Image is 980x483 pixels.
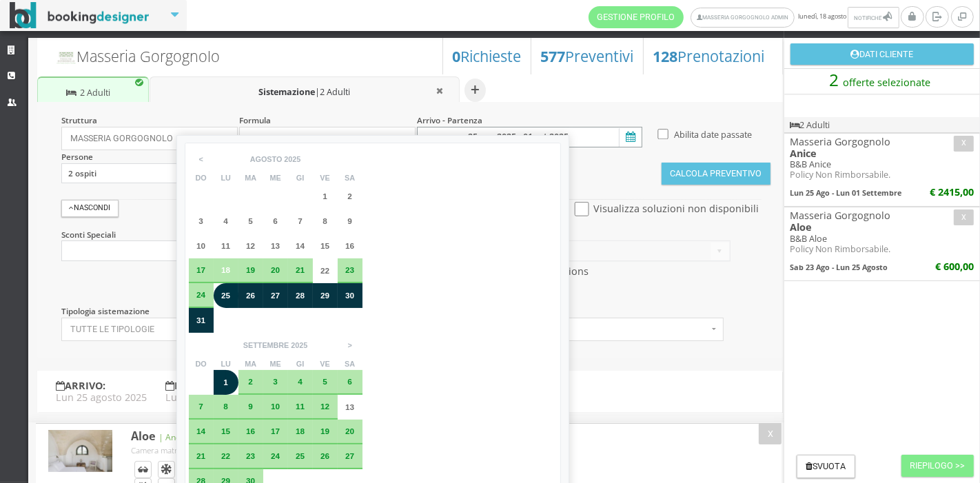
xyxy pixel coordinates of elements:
[340,335,360,356] span: >
[901,455,974,477] button: Riepilogo >>
[248,377,253,386] span: 2
[196,241,205,250] span: 10
[954,136,974,152] button: x
[848,7,899,28] button: Notifiche
[271,265,280,274] span: 20
[221,427,230,435] span: 15
[790,147,817,160] b: Anice
[954,209,974,225] button: x
[221,451,230,460] span: 22
[790,209,974,221] h4: Masseria Gorgognolo
[296,291,305,300] span: 28
[189,358,214,370] th: do
[347,216,352,225] span: 9
[273,377,278,386] span: 3
[246,291,255,300] span: 26
[338,358,363,370] th: sa
[930,185,974,198] b: € 2415,00
[196,451,205,460] span: 21
[246,265,255,274] span: 19
[223,402,228,411] span: 8
[345,291,354,300] span: 30
[345,427,354,435] span: 20
[291,341,307,350] div: 2025
[790,43,974,65] button: Dati Cliente
[192,149,211,169] span: <
[345,451,354,460] span: 27
[198,216,203,225] span: 3
[839,72,935,94] span: offerte selezionate
[589,6,901,28] span: lunedì, 18 agosto
[790,220,813,234] b: Aloe
[320,402,329,411] span: 12
[271,427,280,435] span: 17
[298,216,303,225] span: 7
[196,427,205,435] span: 14
[345,241,354,250] span: 16
[288,172,313,184] th: gi
[263,172,288,184] th: me
[691,8,795,28] a: Masseria Gorgognolo Admin
[243,341,289,350] div: settembre
[288,358,313,370] th: gi
[345,265,354,274] span: 23
[320,451,329,460] span: 26
[347,377,352,386] span: 6
[313,172,338,184] th: ve
[313,358,338,370] th: ve
[214,172,238,184] th: lu
[320,241,329,250] span: 15
[271,241,280,250] span: 13
[196,290,205,299] span: 24
[296,241,305,250] span: 14
[323,216,327,225] span: 8
[790,244,974,254] h5: Policy Non Rimborsabile.
[790,262,888,272] b: Sab 23 Ago - Lun 25 Agosto
[284,155,300,164] div: 2025
[246,427,255,435] span: 16
[238,358,263,370] th: ma
[320,291,329,300] span: 29
[797,455,855,478] button: Svuota
[338,172,363,184] th: sa
[271,402,280,411] span: 10
[296,402,305,411] span: 11
[246,241,255,250] span: 12
[223,216,228,225] span: 4
[296,265,305,274] span: 21
[273,216,278,225] span: 6
[790,136,974,147] h4: Masseria Gorgognolo
[250,155,283,164] div: agosto
[221,265,230,274] span: 18
[221,291,230,300] span: 25
[271,291,280,300] span: 27
[189,172,214,184] th: do
[790,234,974,244] h5: B&B Aloe
[246,451,255,460] span: 23
[296,451,305,460] span: 25
[196,316,205,325] span: 31
[196,265,205,274] span: 17
[10,2,150,29] img: BookingDesigner.com
[221,241,230,250] span: 11
[320,266,329,275] span: 22
[790,187,902,198] b: Lun 25 Ago - Lun 01 Settembre
[345,402,354,411] span: 13
[296,427,305,435] span: 18
[298,377,303,386] span: 4
[790,119,830,131] span: 2 Adulti
[347,192,352,201] span: 2
[323,192,327,201] span: 1
[198,402,203,411] span: 7
[248,402,253,411] span: 9
[589,6,684,28] a: Gestione Profilo
[829,68,839,91] span: 2
[935,260,974,273] b: € 600,00
[323,377,327,386] span: 5
[214,358,238,370] th: lu
[223,378,228,387] span: 1
[263,358,288,370] th: me
[248,216,253,225] span: 5
[320,427,329,435] span: 19
[790,169,974,180] h5: Policy Non Rimborsabile.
